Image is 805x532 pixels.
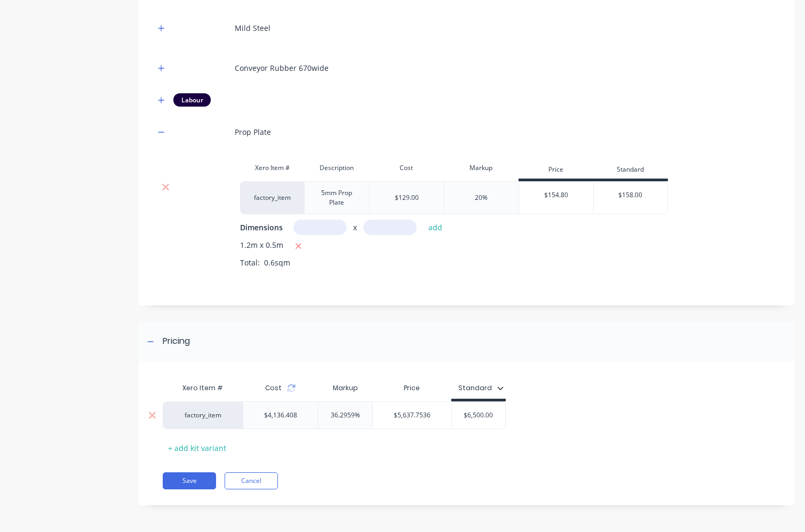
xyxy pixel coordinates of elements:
[318,377,372,399] div: Markup
[225,472,278,489] button: Cancel
[453,380,509,396] button: Standard
[243,377,318,399] div: Cost
[235,22,270,34] div: Mild Steel
[353,222,357,233] span: x
[260,257,294,268] span: 0.6sqm
[235,126,271,138] div: Prop Plate
[423,220,448,235] button: add
[163,472,216,489] button: Save
[452,402,505,429] div: $6,500.00
[373,402,451,429] div: $5,637.7536
[163,440,232,456] div: + add kit variant
[369,157,444,179] div: Cost
[240,157,304,179] div: Xero Item #
[304,157,369,179] div: Description
[163,377,243,399] div: Xero Item #
[163,401,506,429] div: factory_item$4,136.40836.2959%$5,637.7536$6,500.00
[240,222,283,233] span: Dimensions
[235,62,329,74] div: Conveyor Rubber 670wide
[163,335,190,348] div: Pricing
[519,182,594,208] div: $154.80
[593,160,668,181] div: Standard
[594,182,667,208] div: $158.00
[174,410,233,420] div: factory_item
[240,239,283,253] span: 1.2m x 0.5m
[395,193,419,203] div: $129.00
[256,402,306,429] div: $4,136.408
[240,181,304,214] div: factory_item
[318,402,372,429] div: 36.2959%
[240,257,260,268] span: Total:
[475,193,488,203] div: 20%
[173,93,211,106] div: Labour
[458,383,492,393] div: Standard
[309,186,365,209] div: 5mm Prop Plate
[265,383,282,393] span: Cost
[519,160,593,181] div: Price
[444,157,519,179] div: Markup
[372,377,451,399] div: Price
